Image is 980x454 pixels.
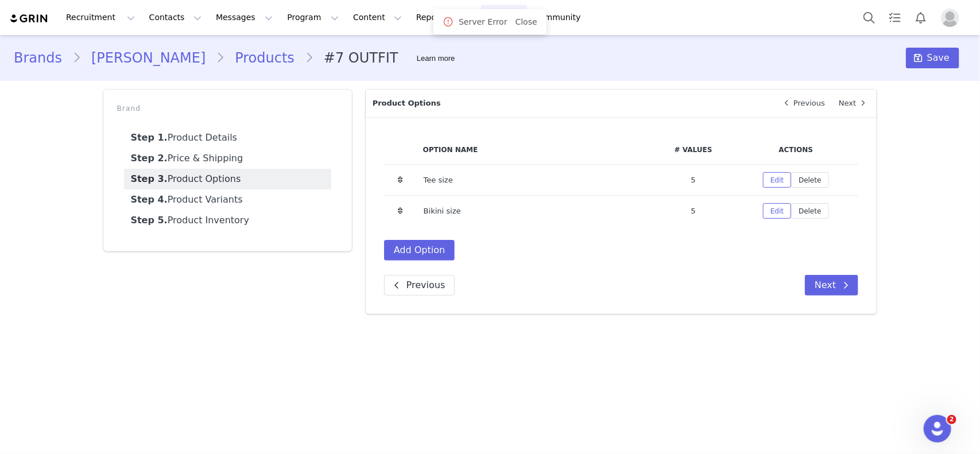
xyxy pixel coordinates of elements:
[59,5,142,30] button: Recruitment
[791,203,828,219] button: Delete
[416,135,653,165] th: Option Name
[346,5,409,30] button: Content
[857,5,882,30] button: Search
[131,153,168,164] strong: Step 2.
[9,13,49,24] img: grin logo
[124,169,331,189] a: Product Options
[131,215,168,226] strong: Step 5.
[805,275,858,296] button: Next
[481,5,526,30] a: Brands
[934,9,971,27] button: Profile
[763,172,791,188] button: Edit
[224,48,305,68] a: Products
[280,5,346,30] button: Program
[117,103,338,114] p: Brand
[124,148,331,169] a: Price & Shipping
[124,189,331,210] a: Product Variants
[124,210,331,231] a: Product Inventory
[516,17,537,26] a: Close
[124,127,331,148] a: Product Details
[459,16,508,28] span: Server Error
[209,5,280,30] button: Messages
[941,9,959,27] img: placeholder-profile.jpg
[763,203,791,219] button: Edit
[131,132,168,143] strong: Step 1.
[81,48,216,68] a: [PERSON_NAME]
[528,5,593,30] a: Community
[908,5,933,30] button: Notifications
[409,5,481,30] button: Reporting
[366,90,773,117] p: Product Options
[924,415,951,443] iframe: Intercom live chat
[131,194,168,205] strong: Step 4.
[906,48,959,68] button: Save
[733,135,858,165] th: Actions
[14,48,72,68] a: Brands
[947,415,956,424] span: 2
[416,196,653,227] td: Bikini size
[882,5,908,30] a: Tasks
[927,51,950,65] span: Save
[142,5,208,30] button: Contacts
[131,173,168,184] strong: Step 3.
[384,275,455,296] button: Previous
[653,135,733,165] th: # Values
[384,240,455,261] button: Add Option
[416,165,653,196] td: Tee size
[653,196,733,227] td: 5
[832,90,877,117] a: Next
[791,172,828,188] button: Delete
[653,165,733,196] td: 5
[415,53,457,64] div: Tooltip anchor
[773,90,832,117] a: Previous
